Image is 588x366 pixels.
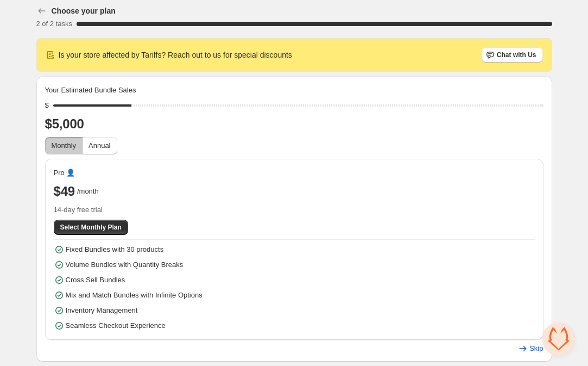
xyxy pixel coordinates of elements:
div: $ [45,100,49,111]
button: Chat with Us [482,47,543,63]
span: Annual [88,141,110,150]
span: Chat with Us [497,51,536,59]
span: Skip [529,344,543,353]
button: Monthly [45,137,83,154]
span: Seamless Checkout Experience [66,320,166,331]
span: 14-day free trial [54,204,535,215]
span: 2 of 2 tasks [36,20,72,28]
span: Pro 👤 [54,168,75,178]
span: /month [77,186,99,197]
h2: $5,000 [45,115,543,133]
span: Volume Bundles with Quantity Breaks [66,259,184,270]
span: Mix and Match Bundles with Infinite Options [66,290,203,301]
h3: Choose your plan [52,5,116,16]
button: Select Monthly Plan [54,220,128,235]
span: Cross Sell Bundles [66,275,125,286]
button: Annual [82,137,117,154]
span: Fixed Bundles with 30 products [66,244,164,255]
span: $49 [54,183,75,200]
span: Inventory Management [66,305,138,316]
span: Your Estimated Bundle Sales [45,85,136,96]
span: Is your store affected by Tariffs? Reach out to us for special discounts [59,49,292,60]
div: Open chat [542,322,575,355]
button: Skip [511,341,549,356]
span: Select Monthly Plan [60,223,122,232]
span: Monthly [52,141,77,150]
